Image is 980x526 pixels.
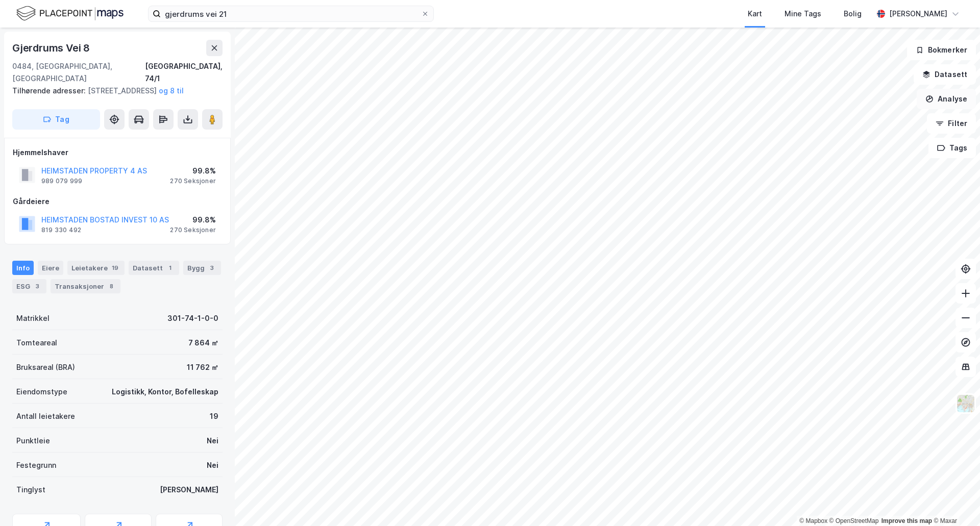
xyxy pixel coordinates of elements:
div: Punktleie [16,435,50,447]
div: Transaksjoner [51,279,120,293]
div: 1 [165,263,175,273]
a: OpenStreetMap [829,517,879,524]
button: Analyse [917,89,976,109]
div: 3 [207,263,217,273]
div: Eiendomstype [16,386,67,398]
div: 989 079 999 [41,177,82,185]
div: 270 Seksjoner [170,226,216,234]
div: [GEOGRAPHIC_DATA], 74/1 [145,60,223,85]
iframe: Chat Widget [929,477,980,526]
div: 11 762 ㎡ [187,361,218,373]
div: ESG [12,279,46,293]
button: Datasett [914,64,976,85]
div: Mine Tags [785,8,821,20]
div: Nei [207,435,218,447]
div: 0484, [GEOGRAPHIC_DATA], [GEOGRAPHIC_DATA] [12,60,145,85]
div: Kart [748,8,762,20]
button: Bokmerker [907,40,976,60]
div: Hjemmelshaver [13,146,222,159]
div: 8 [106,281,116,291]
div: Antall leietakere [16,410,75,422]
div: Logistikk, Kontor, Bofelleskap [112,386,218,398]
a: Improve this map [881,517,932,524]
div: Kontrollprogram for chat [929,477,980,526]
div: Eiere [38,261,63,275]
div: 7 864 ㎡ [188,337,218,349]
button: Tags [928,138,976,158]
div: Festegrunn [16,459,56,471]
div: Gårdeiere [13,195,222,208]
div: Info [12,261,34,275]
div: Matrikkel [16,312,50,324]
div: Tinglyst [16,484,45,496]
div: 19 [110,263,120,273]
div: Bolig [844,8,862,20]
div: Bruksareal (BRA) [16,361,75,373]
div: 19 [210,410,218,422]
a: Mapbox [799,517,827,524]
div: Datasett [129,261,179,275]
img: Z [956,394,975,413]
input: Søk på adresse, matrikkel, gårdeiere, leietakere eller personer [161,6,421,21]
div: [STREET_ADDRESS] [12,85,214,97]
div: Tomteareal [16,337,57,349]
div: Gjerdrums Vei 8 [12,40,92,56]
div: Leietakere [67,261,125,275]
div: 301-74-1-0-0 [167,312,218,324]
div: Bygg [183,261,221,275]
div: 99.8% [170,214,216,226]
button: Filter [927,113,976,134]
div: 99.8% [170,165,216,177]
div: 3 [32,281,42,291]
div: 270 Seksjoner [170,177,216,185]
div: 819 330 492 [41,226,81,234]
img: logo.f888ab2527a4732fd821a326f86c7f29.svg [16,5,124,22]
div: Nei [207,459,218,471]
div: [PERSON_NAME] [160,484,218,496]
button: Tag [12,109,100,130]
span: Tilhørende adresser: [12,86,88,95]
div: [PERSON_NAME] [889,8,947,20]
